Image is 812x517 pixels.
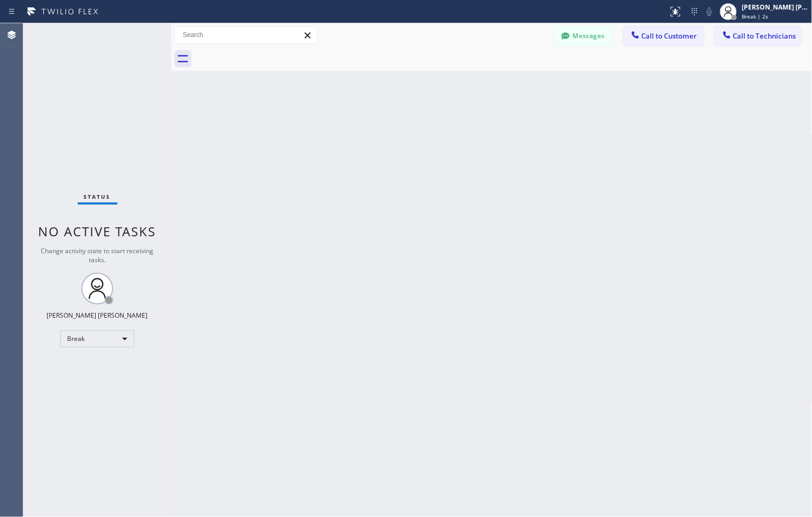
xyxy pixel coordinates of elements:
span: Call to Technicians [733,31,796,41]
span: Status [84,193,111,200]
button: Call to Technicians [715,26,802,46]
span: No active tasks [39,223,156,240]
div: [PERSON_NAME] [PERSON_NAME] [47,311,148,320]
button: Call to Customer [623,26,704,46]
span: Change activity state to start receiving tasks. [41,246,154,264]
div: Break [60,330,134,347]
input: Search [175,26,317,43]
span: Call to Customer [642,31,697,41]
div: [PERSON_NAME] [PERSON_NAME] [742,3,809,12]
button: Mute [702,4,717,19]
span: Break | 2s [742,13,769,20]
button: Messages [555,26,613,46]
